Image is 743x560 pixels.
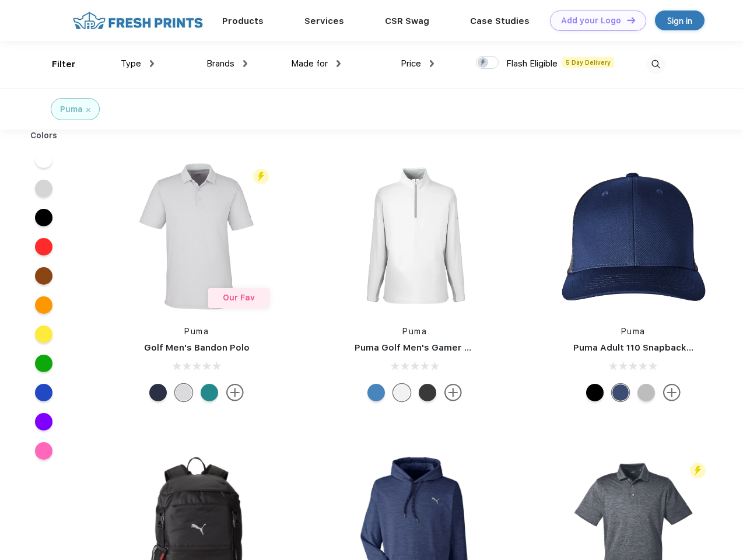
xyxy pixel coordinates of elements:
img: more.svg [663,384,681,401]
span: Our Fav [223,293,255,302]
img: more.svg [444,384,462,401]
img: dropdown.png [337,60,341,67]
span: Made for [291,58,328,69]
span: Type [121,58,141,69]
a: Puma Golf Men's Gamer Golf Quarter-Zip [355,342,539,353]
img: DT [627,17,635,23]
img: dropdown.png [430,60,434,67]
a: Golf Men's Bandon Polo [144,342,250,353]
img: flash_active_toggle.svg [690,463,706,478]
div: Navy Blazer [149,384,167,401]
div: Puma Black [419,384,436,401]
div: Colors [22,129,66,142]
a: Puma [402,327,427,336]
a: Services [304,16,344,26]
a: Products [222,16,264,26]
span: Price [401,58,421,69]
div: Quarry with Brt Whit [637,384,655,401]
img: flash_active_toggle.svg [253,169,269,184]
div: Filter [52,58,76,71]
div: Sign in [667,14,692,27]
div: Puma [60,103,83,116]
img: func=resize&h=266 [119,159,274,314]
div: Bright White [393,384,411,401]
a: Puma [184,327,209,336]
div: Pma Blk Pma Blk [586,384,604,401]
div: High Rise [175,384,192,401]
a: CSR Swag [385,16,429,26]
a: Sign in [655,10,705,30]
img: more.svg [226,384,244,401]
img: filter_cancel.svg [86,108,90,112]
img: func=resize&h=266 [337,159,492,314]
span: 5 Day Delivery [562,57,614,68]
img: fo%20logo%202.webp [69,10,206,31]
span: Flash Eligible [506,58,558,69]
img: desktop_search.svg [646,55,665,74]
img: dropdown.png [243,60,247,67]
div: Peacoat Qut Shd [612,384,629,401]
div: Green Lagoon [201,384,218,401]
img: dropdown.png [150,60,154,67]
div: Add your Logo [561,16,621,26]
span: Brands [206,58,234,69]
img: func=resize&h=266 [556,159,711,314]
div: Bright Cobalt [367,384,385,401]
a: Puma [621,327,646,336]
